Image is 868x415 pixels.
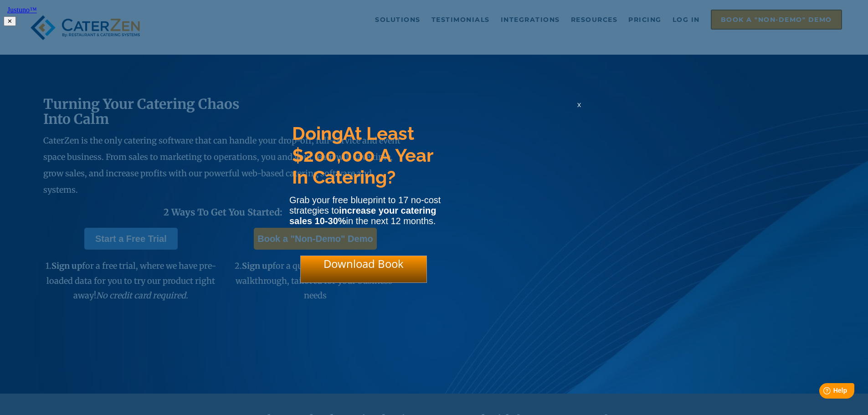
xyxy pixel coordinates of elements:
[292,123,343,144] span: Doing
[787,379,858,405] iframe: Help widget launcher
[292,123,433,188] span: At Least $200,000 A Year In Catering?
[289,195,441,226] span: Grab your free blueprint to 17 no-cost strategies to in the next 12 months.
[572,100,586,118] div: x
[324,256,404,271] span: Download Book
[577,100,581,109] span: x
[4,16,16,26] button: ✕
[289,205,436,226] strong: increase your catering sales 10-30%
[300,256,427,283] div: Download Book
